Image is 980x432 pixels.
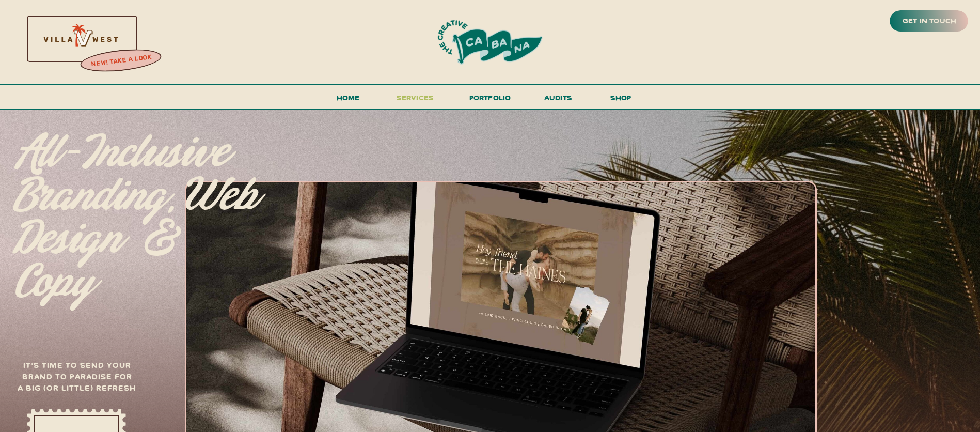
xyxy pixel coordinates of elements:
p: All-inclusive branding, web design & copy [14,132,261,278]
a: services [393,91,437,110]
h3: It's time to send your brand to paradise for a big (or little) refresh [15,359,138,399]
a: new! take a look [79,51,164,71]
a: audits [543,91,574,109]
a: portfolio [466,91,514,110]
a: Home [332,91,364,110]
a: get in touch [900,14,958,28]
span: services [397,92,434,102]
a: shop [596,91,645,109]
